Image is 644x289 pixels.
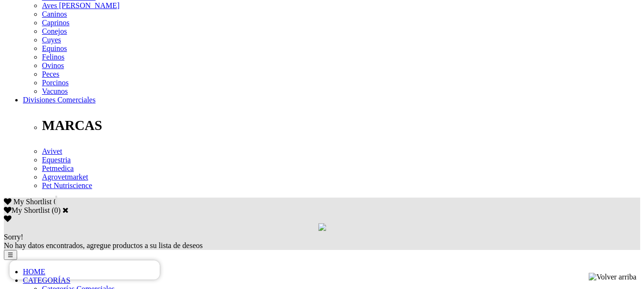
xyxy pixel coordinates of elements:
[42,181,92,189] a: Pet Nutriscience
[42,44,67,52] a: Equinos
[589,273,636,281] img: Volver arriba
[53,198,57,206] span: 0
[42,147,62,155] a: Avivet
[42,61,64,70] a: Ovinos
[4,206,50,214] label: My Shortlist
[13,198,51,206] span: My Shortlist
[42,70,59,78] a: Peces
[4,233,640,250] div: No hay datos encontrados, agregue productos a su lista de deseos
[42,36,61,44] a: Cuyes
[51,206,61,214] span: ( )
[42,118,640,133] p: MARCAS
[42,1,120,10] a: Aves [PERSON_NAME]
[42,10,67,18] a: Caninos
[42,19,70,27] a: Caprinos
[42,87,68,95] a: Vacunos
[4,233,23,241] span: Sorry!
[23,96,95,104] a: Divisiones Comerciales
[54,206,58,214] label: 0
[42,156,71,164] a: Equestria
[42,27,67,35] a: Conejos
[62,206,69,214] a: Cerrar
[23,276,71,284] a: CATEGORÍAS
[42,173,88,181] a: Agrovetmarket
[10,260,160,279] iframe: Brevo live chat
[42,79,69,87] a: Porcinos
[318,223,326,231] img: loading.gif
[42,53,64,61] a: Felinos
[42,164,74,172] a: Petmedica
[4,250,17,260] button: ☰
